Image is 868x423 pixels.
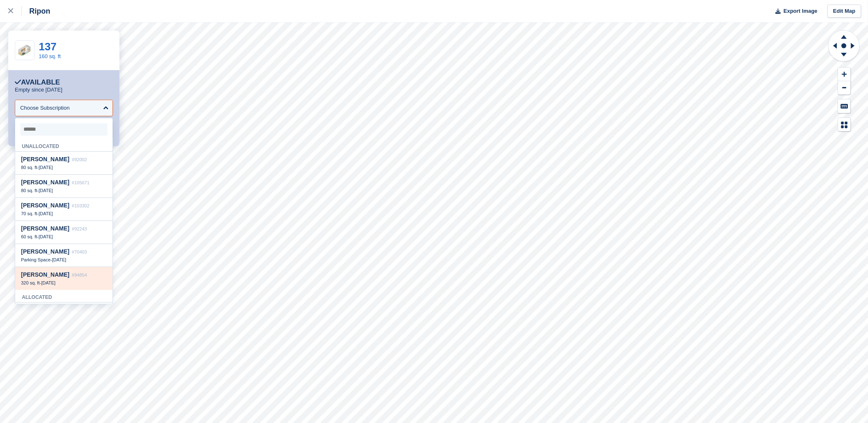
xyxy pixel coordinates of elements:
button: Zoom Out [838,81,851,95]
span: 60 sq. ft [21,234,37,239]
span: #92243 [72,226,87,231]
span: #105671 [72,180,89,185]
span: [PERSON_NAME] [21,202,69,209]
button: Map Legend [838,118,851,132]
span: [PERSON_NAME] [21,156,69,162]
span: [DATE] [39,234,53,239]
span: 80 sq. ft [21,188,37,193]
p: Empty since [DATE] [15,87,62,93]
span: [PERSON_NAME] [21,271,69,278]
span: [DATE] [39,165,53,170]
div: - [21,280,107,286]
span: [PERSON_NAME] [21,225,69,232]
div: - [21,257,107,263]
a: 137 [39,40,56,53]
span: #92002 [72,157,87,162]
div: Ripon [22,6,50,16]
span: Export Image [784,7,817,15]
img: SCA-160sqft.jpg [15,44,34,57]
button: Zoom In [838,68,851,81]
button: Export Image [771,5,818,18]
span: 70 sq. ft [21,211,37,216]
span: 80 sq. ft [21,165,37,170]
div: - [21,211,107,216]
span: #103302 [72,203,89,208]
div: Choose Subscription [20,104,70,112]
div: - [21,188,107,193]
div: Available [15,78,60,87]
button: Keyboard Shortcuts [838,99,851,113]
div: - [21,164,107,170]
span: [DATE] [39,211,53,216]
span: [PERSON_NAME] [21,248,69,255]
span: [DATE] [39,188,53,193]
span: #94854 [72,273,87,277]
span: #70403 [72,249,87,254]
span: [DATE] [41,280,56,285]
span: [PERSON_NAME] [21,179,69,186]
span: 320 sq. ft [21,280,40,285]
div: - [21,234,107,240]
a: Edit Map [828,5,861,18]
div: Allocated [15,290,112,303]
span: Parking Space [21,257,51,262]
a: 160 sq. ft [39,53,61,59]
span: [DATE] [52,257,66,262]
div: Unallocated [15,139,112,152]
